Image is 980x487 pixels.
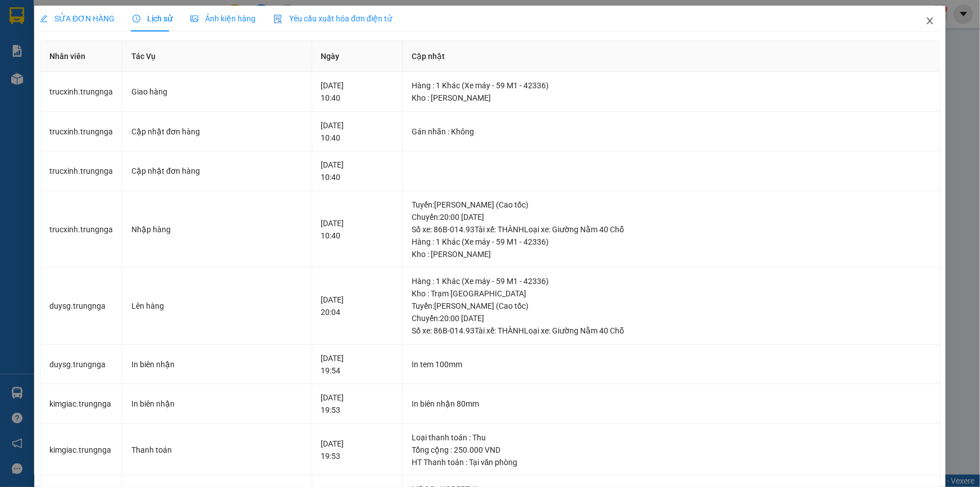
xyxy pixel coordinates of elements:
[40,41,122,72] th: Nhân viên
[131,300,302,312] div: Lên hàng
[131,223,302,236] div: Nhập hàng
[412,287,931,300] div: Kho : Trạm [GEOGRAPHIC_DATA]
[274,15,282,24] img: icon
[122,41,312,72] th: Tác Vụ
[131,125,302,138] div: Cập nhật đơn hàng
[412,199,931,236] div: Tuyến : [PERSON_NAME] (Cao tốc) Chuyến: 20:00 [DATE] Số xe: 86B-014.93 Tài xế: THÀNH Loại xe: Giư...
[40,15,48,22] span: edit
[321,294,393,318] div: [DATE] 20:04
[40,191,122,268] td: trucxinh.trungnga
[131,85,302,98] div: Giao hàng
[40,424,122,476] td: kimgiac.trungnga
[412,275,931,287] div: Hàng : 1 Khác (Xe máy - 59 M1 - 42336)
[131,165,302,177] div: Cập nhật đơn hàng
[133,15,140,22] span: clock-circle
[412,92,931,104] div: Kho : [PERSON_NAME]
[321,391,393,416] div: [DATE] 19:53
[412,125,931,138] div: Gán nhãn : Không
[40,72,122,112] td: trucxinh.trungnga
[274,14,392,23] span: Yêu cầu xuất hóa đơn điện tử
[321,352,393,377] div: [DATE] 19:54
[412,444,931,456] div: Tổng cộng : 250.000 VND
[321,119,393,144] div: [DATE] 10:40
[321,438,393,462] div: [DATE] 19:53
[412,398,931,410] div: In biên nhận 80mm
[190,14,256,23] span: Ảnh kiện hàng
[321,79,393,104] div: [DATE] 10:40
[321,159,393,183] div: [DATE] 10:40
[312,41,403,72] th: Ngày
[321,217,393,242] div: [DATE] 10:40
[190,15,198,22] span: picture
[40,14,115,23] span: SỬA ĐƠN HÀNG
[412,79,931,92] div: Hàng : 1 Khác (Xe máy - 59 M1 - 42336)
[412,248,931,260] div: Kho : [PERSON_NAME]
[914,6,946,37] button: Close
[40,268,122,345] td: duysg.trungnga
[412,236,931,248] div: Hàng : 1 Khác (Xe máy - 59 M1 - 42336)
[412,358,931,371] div: In tem 100mm
[40,151,122,191] td: trucxinh.trungnga
[412,431,931,444] div: Loại thanh toán : Thu
[40,384,122,424] td: kimgiac.trungnga
[131,398,302,410] div: In biên nhận
[131,444,302,456] div: Thanh toán
[40,112,122,152] td: trucxinh.trungnga
[926,16,935,25] span: close
[131,358,302,371] div: In biên nhận
[403,41,940,72] th: Cập nhật
[40,345,122,385] td: duysg.trungnga
[133,14,172,23] span: Lịch sử
[412,456,931,468] div: HT Thanh toán : Tại văn phòng
[412,300,931,337] div: Tuyến : [PERSON_NAME] (Cao tốc) Chuyến: 20:00 [DATE] Số xe: 86B-014.93 Tài xế: THÀNH Loại xe: Giư...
